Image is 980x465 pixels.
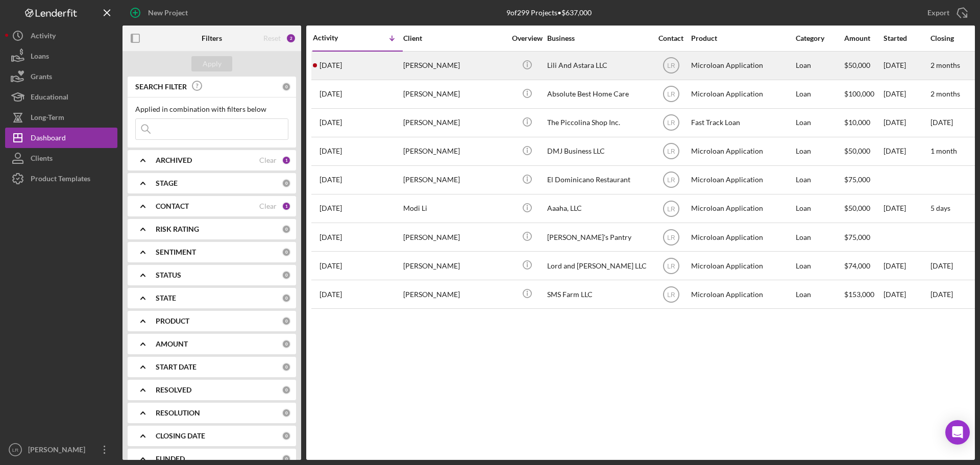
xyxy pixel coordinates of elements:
[286,33,296,43] div: 2
[320,61,342,69] time: 2025-08-10 02:10
[320,233,342,241] time: 2025-06-12 17:02
[148,3,188,23] div: New Project
[156,455,185,463] b: FUNDED
[156,340,188,348] b: AMOUNT
[547,224,649,251] div: [PERSON_NAME]'s Pantry
[884,109,929,136] div: [DATE]
[667,119,675,127] text: LR
[547,52,649,79] div: Lili And Astara LLC
[282,385,291,395] div: 0
[796,109,843,136] div: Loan
[282,248,291,257] div: 0
[930,146,957,155] time: 1 month
[202,34,222,42] b: Filters
[5,168,117,189] button: Product Templates
[796,224,843,251] div: Loan
[156,363,197,371] b: START DATE
[403,252,505,279] div: [PERSON_NAME]
[667,291,675,298] text: LR
[547,281,649,308] div: SMS Farm LLC
[320,147,342,155] time: 2025-08-03 19:15
[403,81,505,108] div: [PERSON_NAME]
[884,138,929,165] div: [DATE]
[884,81,929,108] div: [DATE]
[691,109,793,136] div: Fast Track Loan
[156,179,178,187] b: STAGE
[691,52,793,79] div: Microloan Application
[5,46,117,66] button: Loans
[282,454,291,463] div: 0
[403,109,505,136] div: [PERSON_NAME]
[320,290,342,299] time: 2025-04-01 16:49
[320,118,342,127] time: 2025-08-06 16:25
[403,138,505,165] div: [PERSON_NAME]
[691,281,793,308] div: Microloan Application
[844,109,883,136] div: $10,000
[5,26,117,46] button: Activity
[156,156,192,164] b: ARCHIVED
[282,316,291,326] div: 0
[547,195,649,222] div: Aaaha, LLC
[844,81,883,108] div: $100,000
[844,138,883,165] div: $50,000
[156,409,200,417] b: RESOLUTION
[506,9,592,17] div: 9 of 299 Projects • $637,000
[844,224,883,251] div: $75,000
[282,202,291,211] div: 1
[26,439,92,462] div: [PERSON_NAME]
[667,62,675,69] text: LR
[320,176,342,184] time: 2025-08-01 23:32
[796,281,843,308] div: Loan
[691,34,793,42] div: Product
[5,107,117,128] button: Long-Term
[844,34,883,42] div: Amount
[203,56,222,71] div: Apply
[191,56,232,71] button: Apply
[282,431,291,440] div: 0
[403,52,505,79] div: [PERSON_NAME]
[691,252,793,279] div: Microloan Application
[884,195,929,222] div: [DATE]
[796,81,843,108] div: Loan
[547,138,649,165] div: DMJ Business LLC
[5,148,117,168] button: Clients
[691,138,793,165] div: Microloan Application
[282,156,291,165] div: 1
[844,166,883,193] div: $75,000
[403,281,505,308] div: [PERSON_NAME]
[691,166,793,193] div: Microloan Application
[667,177,675,184] text: LR
[547,166,649,193] div: El Dominicano Restaurant
[320,262,342,270] time: 2025-05-01 20:53
[403,166,505,193] div: [PERSON_NAME]
[930,118,953,127] time: [DATE]
[282,362,291,372] div: 0
[282,408,291,418] div: 0
[667,234,675,241] text: LR
[5,87,117,107] button: Educational
[282,271,291,280] div: 0
[259,202,277,210] div: Clear
[796,195,843,222] div: Loan
[156,432,205,440] b: CLOSING DATE
[691,195,793,222] div: Microloan Application
[31,148,53,171] div: Clients
[547,252,649,279] div: Lord and [PERSON_NAME] LLC
[796,52,843,79] div: Loan
[930,89,960,98] time: 2 months
[282,293,291,303] div: 0
[259,156,277,164] div: Clear
[31,87,68,110] div: Educational
[31,66,52,89] div: Grants
[691,81,793,108] div: Microloan Application
[884,252,929,279] div: [DATE]
[403,195,505,222] div: Modi Li
[5,439,117,460] button: LR[PERSON_NAME]
[930,61,960,69] time: 2 months
[930,261,953,270] time: [DATE]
